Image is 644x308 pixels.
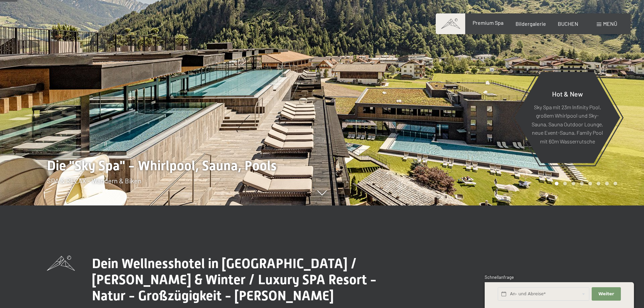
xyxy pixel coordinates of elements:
[485,274,514,280] span: Schnellanfrage
[613,182,617,185] div: Carousel Page 8
[552,182,617,185] div: Carousel Pagination
[514,71,621,164] a: Hot & New Sky Spa mit 23m Infinity Pool, großem Whirlpool und Sky-Sauna, Sauna Outdoor Lounge, ne...
[558,20,578,27] a: BUCHEN
[598,291,614,297] span: Weiter
[516,20,546,27] a: Bildergalerie
[592,287,621,301] button: Weiter
[552,89,583,98] span: Hot & New
[597,182,600,185] div: Carousel Page 6
[563,182,567,185] div: Carousel Page 2
[588,182,592,185] div: Carousel Page 5
[605,182,609,185] div: Carousel Page 7
[555,182,558,185] div: Carousel Page 1 (Current Slide)
[603,20,617,27] span: Menü
[473,19,503,26] a: Premium Spa
[580,182,584,185] div: Carousel Page 4
[92,256,377,304] span: Dein Wellnesshotel in [GEOGRAPHIC_DATA] / [PERSON_NAME] & Winter / Luxury SPA Resort - Natur - Gr...
[572,182,575,185] div: Carousel Page 3
[531,103,604,145] p: Sky Spa mit 23m Infinity Pool, großem Whirlpool und Sky-Sauna, Sauna Outdoor Lounge, neue Event-S...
